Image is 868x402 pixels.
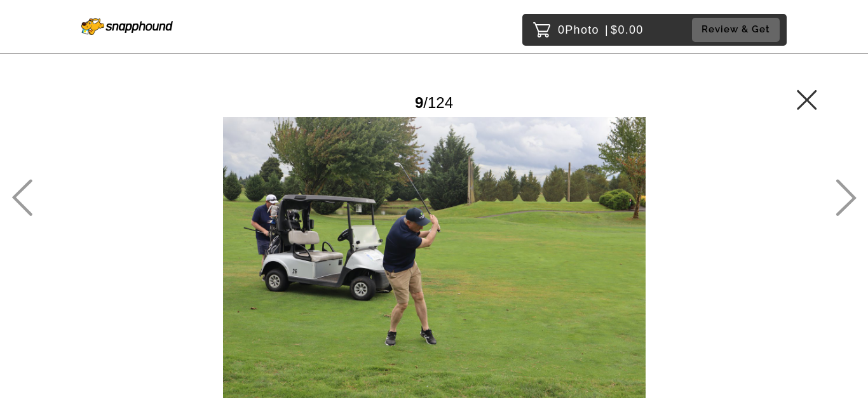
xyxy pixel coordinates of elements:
span: 9 [415,94,423,111]
img: Snapphound Logo [81,18,173,35]
a: Review & Get [692,18,783,41]
span: Photo [565,20,599,40]
button: Review & Get [692,18,780,41]
div: / [415,89,453,116]
span: 124 [428,94,453,111]
p: 0 $0.00 [558,20,644,40]
span: | [605,23,609,36]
